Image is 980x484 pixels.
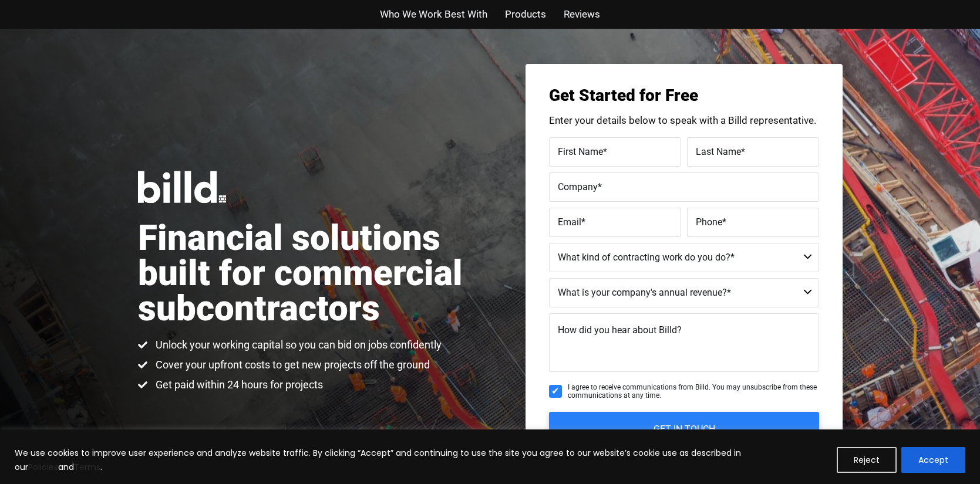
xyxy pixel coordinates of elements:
[549,385,562,398] input: I agree to receive communications from Billd. You may unsubscribe from these communications at an...
[558,216,581,227] span: Email
[564,6,600,23] a: Reviews
[696,145,741,157] span: Last Name
[568,383,819,400] span: I agree to receive communications from Billd. You may unsubscribe from these communications at an...
[837,447,897,473] button: Reject
[549,116,819,126] p: Enter your details below to speak with a Billd representative.
[153,338,442,352] span: Unlock your working capital so you can bid on jobs confidently
[153,378,323,392] span: Get paid within 24 hours for projects
[696,216,722,227] span: Phone
[138,221,490,326] h1: Financial solutions built for commercial subcontractors
[549,87,819,104] h3: Get Started for Free
[558,181,598,192] span: Company
[549,412,819,447] input: GET IN TOUCH
[28,461,58,473] a: Policies
[505,6,546,23] a: Products
[901,447,965,473] button: Accept
[558,145,603,157] span: First Name
[380,6,487,23] a: Who We Work Best With
[558,324,682,336] span: How did you hear about Billd?
[74,461,100,473] a: Terms
[153,358,430,372] span: Cover your upfront costs to get new projects off the ground
[15,446,828,474] p: We use cookies to improve user experience and analyze website traffic. By clicking “Accept” and c...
